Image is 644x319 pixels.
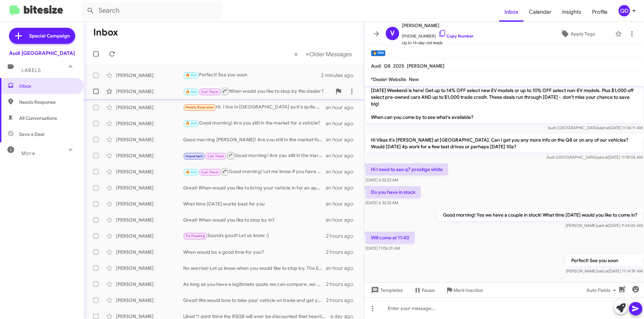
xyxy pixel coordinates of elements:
[306,50,309,58] span: »
[201,90,219,94] span: Call Them
[116,120,183,127] div: [PERSON_NAME]
[402,39,474,46] span: Up to 14-day-old leads
[183,297,326,304] div: Great! We would love to take your vehicle on trade and get you into a new vehicle. What time [DAT...
[183,232,326,240] div: Sounds good! Let us know :)
[499,2,524,22] a: Inbox
[116,265,183,271] div: [PERSON_NAME]
[183,136,326,143] div: Good morning [PERSON_NAME]! Are you still in the market for a new vehicle?
[183,217,326,223] div: Great! When would you like to stop by in?
[116,297,183,304] div: [PERSON_NAME]
[557,2,587,22] a: Insights
[185,154,203,158] span: Important
[597,268,609,273] span: said at
[326,120,359,127] div: an hour ago
[598,125,609,130] span: said at
[384,63,390,69] span: Q8
[183,119,326,127] div: Good morning! Are you still in the market for a vehicle?
[116,249,183,255] div: [PERSON_NAME]
[364,284,408,296] button: Templates
[183,265,326,271] div: No worries! Let us know when you would like to stop by. The EV credit does end this month and ava...
[453,284,483,296] span: Mark Inactive
[422,284,435,296] span: Pause
[402,29,474,39] span: [PHONE_NUMBER]
[366,232,415,244] p: Will come at 11:40
[440,284,488,296] button: Mark Inactive
[183,87,332,95] div: When would you like to stop by the dealer?
[116,217,183,223] div: [PERSON_NAME]
[183,249,326,255] div: When would be a good time for you?
[408,284,440,296] button: Pause
[21,150,35,156] span: More
[290,47,302,61] button: Previous
[19,83,76,89] span: Inbox
[366,134,643,153] p: Hi Vikas it's [PERSON_NAME] at [GEOGRAPHIC_DATA]. Can I get you any more info on the Q8 or on any...
[366,64,643,123] p: Hi [PERSON_NAME] it's [PERSON_NAME], General Manager at [GEOGRAPHIC_DATA]. Thanks again for reach...
[185,105,214,109] span: Needs Response
[587,2,613,22] a: Profile
[619,5,630,16] div: QD
[326,184,359,191] div: an hour ago
[185,90,197,94] span: 🔥 Hot
[366,163,448,175] p: Hi I need to see q7 prestige white
[19,131,44,138] span: Save a Deal
[21,67,41,73] span: Labels
[366,177,398,182] span: [DATE] 6:32:23 AM
[302,47,356,61] button: Next
[438,209,643,221] p: Good morning! Yes we have a couple in stock! What time [DATE] would you like to come in?
[207,154,225,158] span: Call Them
[116,201,183,207] div: [PERSON_NAME]
[81,3,222,19] input: Search
[326,136,359,143] div: an hour ago
[326,249,359,255] div: 2 hours ago
[597,223,608,228] span: said at
[9,50,75,57] div: Audi [GEOGRAPHIC_DATA]
[546,155,643,160] span: Audi [GEOGRAPHIC_DATA] [DATE] 11:18:05 AM
[116,168,183,175] div: [PERSON_NAME]
[326,217,359,223] div: an hour ago
[116,136,183,143] div: [PERSON_NAME]
[183,201,326,207] div: What time [DATE] works best for you
[566,254,643,266] p: Perfect! See you soon
[116,104,183,111] div: [PERSON_NAME]
[185,121,197,126] span: 🔥 Hot
[201,170,219,174] span: Call Them
[402,21,474,29] span: [PERSON_NAME]
[407,63,444,69] span: [PERSON_NAME]
[326,152,359,159] div: an hour ago
[185,73,197,77] span: 🔥 Hot
[185,170,197,174] span: 🔥 Hot
[581,284,624,296] button: Auto Fields
[116,88,183,95] div: [PERSON_NAME]
[309,51,352,58] span: Older Messages
[290,47,356,61] nav: Page navigation example
[326,281,359,288] div: 2 hours ago
[183,151,326,160] div: Good morning! Are you still in the market?
[93,27,118,38] h1: Inbox
[29,32,70,39] span: Special Campaign
[183,103,326,111] div: Hi. I live in [GEOGRAPHIC_DATA] so it's quite a trek for me to go down there. Is there anything y...
[326,265,359,271] div: an hour ago
[183,167,326,176] div: Good morning! Let me know if you have any questions
[371,63,381,69] span: Audi
[116,281,183,288] div: [PERSON_NAME]
[371,50,385,56] small: 🔥 Hot
[366,200,398,205] span: [DATE] 6:32:33 AM
[571,28,595,40] span: Apply Tags
[586,284,619,296] span: Auto Fields
[438,33,474,38] a: Copy Number
[183,281,326,288] div: As long as you have a legitimate quote we can compare, we will beat it and save you the trip :)
[19,115,57,122] span: All Conversations
[326,104,359,111] div: an hour ago
[116,233,183,239] div: [PERSON_NAME]
[371,76,406,82] span: *Dealer Website
[613,5,637,16] button: QD
[566,268,643,273] span: [PERSON_NAME] [DATE] 11:14:39 AM
[185,234,205,238] span: Try Pausing
[393,63,404,69] span: 2025
[321,72,359,79] div: 2 minutes ago
[366,186,421,198] p: Do you have in stock
[370,284,403,296] span: Templates
[19,99,76,105] span: Needs Response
